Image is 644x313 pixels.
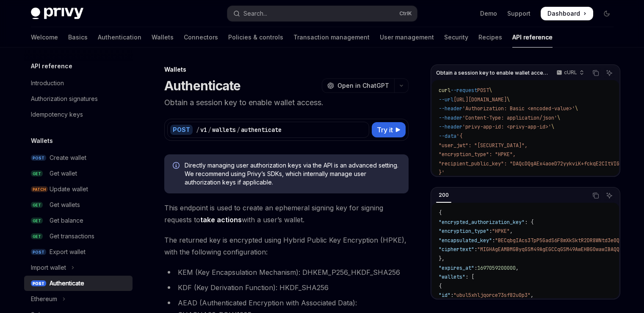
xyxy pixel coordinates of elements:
span: Obtain a session key to enable wallet access. [436,70,548,76]
a: Authentication [98,27,141,48]
div: Idempotency keys [31,109,83,120]
a: GETGet wallets [24,197,133,212]
h1: Authenticate [164,78,241,93]
span: : { [525,219,533,226]
button: Ask AI [604,190,615,201]
div: Get wallets [50,200,80,210]
div: authenticate [241,126,282,134]
a: GETGet wallet [24,166,133,181]
span: : [474,246,477,253]
span: { [439,283,442,290]
span: 'privy-app-id: <privy-app-id>' [462,123,551,130]
span: GET [31,170,43,177]
button: Toggle Ethereum section [24,291,133,307]
span: curl [439,87,451,94]
a: User management [380,27,434,48]
span: : [489,228,492,235]
a: Idempotency keys [24,107,133,122]
h5: Wallets [31,136,53,146]
button: Try it [372,122,406,137]
div: Wallets [164,65,409,74]
div: Get transactions [50,231,94,241]
span: "wallets" [439,274,465,280]
a: Basics [68,27,88,48]
button: Ask AI [604,67,615,78]
span: \ [557,115,560,121]
span: \ [489,87,492,94]
div: / [196,126,199,134]
span: --request [451,87,477,94]
span: \ [551,123,554,130]
span: Directly managing user authorization keys via the API is an advanced setting. We recommend using ... [185,161,400,187]
button: Open in ChatGPT [322,78,394,93]
span: "encryption_type" [439,228,489,235]
a: Security [444,27,468,48]
div: POST [170,125,193,135]
span: Dashboard [547,9,580,18]
div: Update wallet [50,184,88,194]
div: Authenticate [50,278,84,288]
div: wallets [212,126,236,134]
span: [URL][DOMAIN_NAME] [453,96,507,103]
a: Introduction [24,75,133,91]
div: v1 [200,126,207,134]
div: Ethereum [31,294,57,304]
span: --data [439,133,456,140]
a: POSTAuthenticate [24,276,133,291]
div: Get wallet [50,168,77,179]
span: PATCH [31,186,48,193]
span: , [531,292,533,299]
span: : [451,292,453,299]
a: GETGet balance [24,213,133,228]
li: KEM (Key Encapsulation Mechanism): DHKEM_P256_HKDF_SHA256 [164,266,409,278]
div: 200 [436,190,451,200]
a: Policies & controls [228,27,283,48]
a: Support [507,9,531,18]
span: The returned key is encrypted using Hybrid Public Key Encryption (HPKE), with the following confi... [164,234,409,258]
button: Toggle Import wallet section [24,260,133,275]
span: : [474,265,477,271]
span: \ [575,105,578,112]
span: POST [31,155,46,161]
span: POST [31,280,46,287]
a: Connectors [184,27,218,48]
div: Export wallet [50,247,86,257]
span: "id" [439,292,451,299]
span: GET [31,233,43,240]
span: , [516,265,519,271]
a: GETGet transactions [24,229,133,244]
div: Import wallet [31,263,66,273]
span: "encapsulated_key" [439,237,492,244]
div: / [208,126,211,134]
a: POSTCreate wallet [24,150,133,165]
img: dark logo [31,8,83,20]
span: --url [439,96,453,103]
a: Wallets [152,27,174,48]
a: Welcome [31,27,58,48]
span: , [510,228,513,235]
a: take actions [200,215,242,224]
a: Dashboard [541,7,593,20]
a: Recipes [478,27,502,48]
span: "ciphertext" [439,246,474,253]
span: "expires_at" [439,265,474,271]
a: POSTExport wallet [24,244,133,260]
span: : [492,237,495,244]
a: API reference [512,27,553,48]
a: PATCHUpdate wallet [24,182,133,197]
span: GET [31,202,43,208]
span: }, [439,255,445,262]
h5: API reference [31,61,72,71]
span: Try it [377,125,393,135]
span: "ubul5xhljqorce73sf82u0p3" [453,292,531,299]
span: POST [477,87,489,94]
span: '{ [456,133,462,140]
span: "encrypted_authorization_key" [439,219,525,226]
div: Search... [243,8,267,19]
span: POST [31,249,46,255]
button: Copy the contents from the code block [590,67,601,78]
span: }' [439,169,445,176]
div: Introduction [31,78,64,88]
div: Authorization signatures [31,94,98,104]
span: "encryption_type": "HPKE", [439,151,516,158]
